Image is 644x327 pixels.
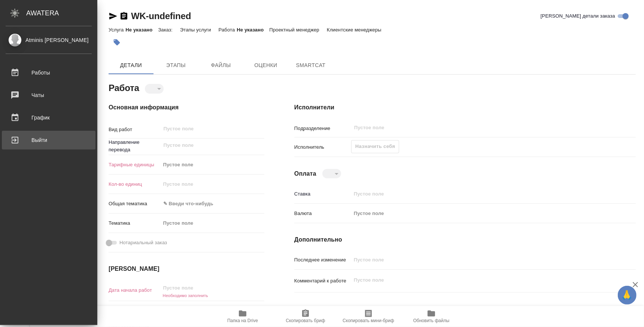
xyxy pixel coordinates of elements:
div: Пустое поле [351,207,607,220]
h4: Дополнительно [294,235,636,244]
span: Этапы [158,61,194,70]
p: Направление перевода [109,139,161,154]
p: Валюта [294,210,351,217]
h4: [PERSON_NAME] [109,264,264,273]
div: ✎ Введи что-нибудь [163,200,255,208]
p: Клиентские менеджеры [327,27,383,33]
p: Работа [219,27,237,33]
input: Пустое поле [163,141,247,150]
a: График [2,108,95,127]
p: Заказ: [158,27,174,33]
a: Чаты [2,86,95,105]
span: Скопировать бриф [286,318,325,323]
button: Скопировать ссылку для ЯМессенджера [109,12,118,21]
button: Скопировать ссылку [119,12,128,21]
p: Не указано [125,27,158,33]
a: Работы [2,63,95,82]
div: ✎ Введи что-нибудь [161,197,264,210]
a: Выйти [2,131,95,149]
span: Папка на Drive [227,318,258,323]
p: Комментарий к работе [294,277,351,285]
h4: Исполнители [294,103,636,112]
p: Факт. дата начала работ [109,304,161,319]
span: SmartCat [293,61,329,70]
div: Выйти [6,134,92,146]
div: График [6,112,92,123]
span: 🙏 [621,287,634,303]
input: Пустое поле [161,282,226,293]
div: Atminis [PERSON_NAME] [6,36,92,44]
input: Пустое поле [351,188,607,199]
button: Добавить тэг [109,34,125,51]
span: Обновить файлы [413,318,450,323]
p: Проектный менеджер [269,27,321,33]
a: WK-undefined [131,11,191,21]
input: Пустое поле [161,179,264,190]
div: ​ [145,84,164,93]
button: Скопировать бриф [274,306,337,327]
span: [PERSON_NAME] детали заказа [541,12,615,20]
p: Тематика [109,219,161,227]
p: Подразделение [294,125,351,132]
span: Оценки [248,61,284,70]
span: Детали [113,61,149,70]
button: Папка на Drive [211,306,274,327]
input: Пустое поле [353,123,590,132]
div: Пустое поле [354,210,598,217]
p: Исполнитель [294,143,351,151]
div: Пустое поле [163,219,255,227]
p: Кол-во единиц [109,181,161,188]
p: Не указано [237,27,269,33]
p: Услуга [109,27,125,33]
button: 🙏 [618,286,637,305]
p: Этапы услуги [180,27,213,33]
div: Работы [6,67,92,78]
div: ​ [322,169,341,178]
p: Ставка [294,190,351,198]
div: AWATERA [26,6,97,21]
div: Пустое поле [161,158,264,171]
span: Нотариальный заказ [119,239,167,246]
p: Дата начала работ [109,287,161,294]
p: Вид работ [109,126,161,133]
p: Тарифные единицы [109,161,161,169]
h2: Работа [109,81,139,94]
button: Обновить файлы [400,306,463,327]
p: Общая тематика [109,200,161,208]
h4: Основная информация [109,103,264,112]
span: Скопировать мини-бриф [343,318,394,323]
input: Пустое поле [351,254,607,265]
span: Файлы [203,61,239,70]
div: Пустое поле [163,161,255,169]
h4: Оплата [294,169,316,178]
p: Последнее изменение [294,256,351,264]
div: Пустое поле [161,217,264,230]
button: Скопировать мини-бриф [337,306,400,327]
h6: Необходимо заполнить [161,293,264,298]
div: Чаты [6,90,92,101]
